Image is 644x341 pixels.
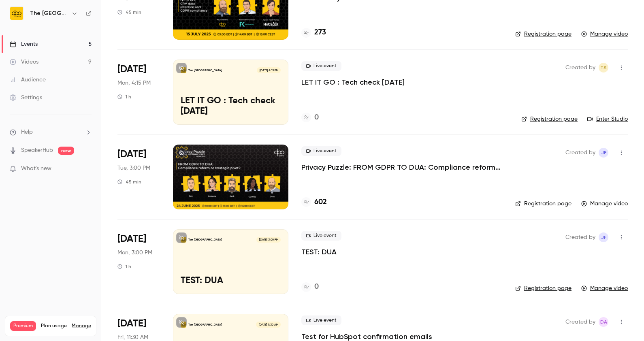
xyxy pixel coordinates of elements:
span: [DATE] 4:15 PM [257,67,280,73]
p: The [GEOGRAPHIC_DATA] [188,323,222,327]
a: LET IT GO : Tech check [DATE] [301,77,405,87]
a: Manage video [581,284,628,292]
div: 45 min [117,9,141,15]
a: TEST: DUA [301,247,337,257]
span: Premium [10,321,36,331]
span: [DATE] 3:00 PM [256,237,280,243]
p: The [GEOGRAPHIC_DATA] [188,68,222,72]
span: TS [600,63,607,72]
p: The [GEOGRAPHIC_DATA] [188,238,222,242]
div: Jun 24 Tue, 3:00 PM (Europe/London) [117,145,160,209]
a: 273 [301,27,326,38]
a: SpeakerHub [21,146,53,155]
span: [DATE] [117,148,146,161]
span: JF [601,148,606,158]
span: Joel Fisk [599,232,608,242]
div: 45 min [117,179,141,185]
h4: 273 [314,27,326,38]
span: Created by [565,232,595,242]
iframe: Noticeable Trigger [82,165,92,173]
div: Videos [10,58,38,66]
a: Manage video [581,30,628,38]
h4: 0 [314,112,319,123]
a: Registration page [515,30,571,38]
span: Joel Fisk [599,148,608,158]
span: new [58,147,74,155]
span: Help [21,128,33,136]
span: Live event [301,61,341,71]
a: 0 [301,281,319,292]
h6: The [GEOGRAPHIC_DATA] [30,9,68,17]
p: LET IT GO : Tech check [DATE] [181,96,281,117]
span: Live event [301,315,341,325]
span: Mon, 4:15 PM [117,79,151,87]
a: Registration page [515,284,571,292]
span: What's new [21,164,51,173]
div: Audience [10,76,46,84]
a: Manage [72,323,91,329]
span: Mon, 3:00 PM [117,249,152,257]
a: 602 [301,197,327,208]
a: Registration page [515,200,571,208]
div: 1 h [117,263,131,270]
a: Enter Studio [587,115,628,123]
a: 0 [301,112,319,123]
span: Plan usage [41,323,67,329]
div: Events [10,40,38,48]
h4: 602 [314,197,327,208]
span: Taylor Swann [599,63,608,72]
span: JF [601,232,606,242]
span: Created by [565,317,595,327]
img: The DPO Centre [10,7,23,20]
div: Jun 23 Mon, 3:00 PM (Europe/London) [117,229,160,294]
a: Manage video [581,200,628,208]
span: [DATE] [117,63,146,76]
div: 1 h [117,94,131,100]
span: [DATE] [117,317,146,330]
a: Registration page [521,115,578,123]
span: Created by [565,63,595,72]
div: Settings [10,94,42,102]
a: TEST: DUA The [GEOGRAPHIC_DATA][DATE] 3:00 PMTEST: DUA [173,229,288,294]
a: Privacy Puzzle: FROM GDPR TO DUA: Compliance reform or strategic pivot? [301,162,502,172]
span: Tue, 3:00 PM [117,164,150,172]
h4: 0 [314,281,319,292]
a: LET IT GO : Tech check 14/07/25The [GEOGRAPHIC_DATA][DATE] 4:15 PMLET IT GO : Tech check [DATE] [173,60,288,124]
span: Damiano Antonelli [599,317,608,327]
li: help-dropdown-opener [10,128,92,136]
p: TEST: DUA [181,276,281,286]
span: Created by [565,148,595,158]
span: [DATE] 11:30 AM [256,322,280,327]
span: Live event [301,231,341,241]
span: Live event [301,146,341,156]
span: [DATE] [117,232,146,245]
div: Jul 14 Mon, 4:15 PM (Europe/London) [117,60,160,124]
span: DA [600,317,607,327]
